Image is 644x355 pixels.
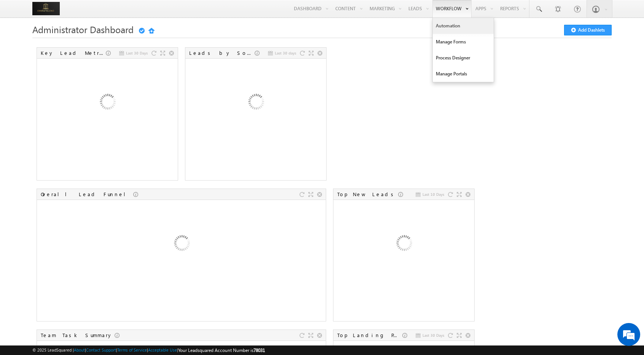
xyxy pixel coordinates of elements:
div: Overall Lead Funnel [41,191,133,198]
span: Administrator Dashboard [32,23,134,35]
div: Leads by Sources [189,50,255,56]
span: © 2025 LeadSquared | | | | | [32,347,265,354]
div: Top New Leads [337,191,398,198]
a: About [74,347,85,352]
span: Last 30 Days [126,50,148,56]
button: Add Dashlets [564,25,612,35]
a: Terms of Service [117,347,147,352]
span: Last 10 Days [422,191,444,198]
span: 78031 [253,347,265,353]
a: Acceptable Use [148,347,177,352]
img: Loading... [66,62,148,144]
a: Manage Forms [433,34,494,50]
span: Last 30 days [275,50,296,56]
a: Contact Support [86,347,116,352]
img: Loading... [215,62,296,144]
img: Custom Logo [32,2,60,15]
div: Key Lead Metrics [41,50,106,56]
span: Last 30 Days [422,332,444,339]
div: Team Task Summary [41,332,115,339]
span: Your Leadsquared Account Number is [178,347,265,353]
img: Loading... [140,203,222,285]
a: Automation [433,18,494,34]
img: Loading... [363,203,445,285]
a: Manage Portals [433,66,494,82]
div: Top Landing Pages [337,332,402,339]
a: Process Designer [433,50,494,66]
